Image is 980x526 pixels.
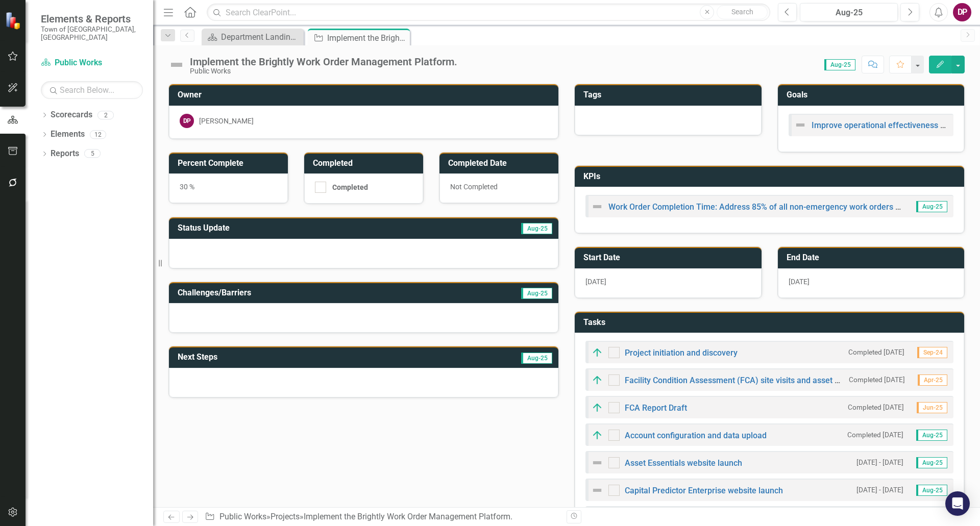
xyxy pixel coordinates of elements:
[207,4,770,21] input: Search ClearPoint...
[90,130,106,139] div: 12
[521,223,552,234] span: Aug-25
[917,402,947,413] span: Jun-25
[178,159,283,168] h3: Percent Complete
[953,3,971,21] button: DP
[625,486,783,495] a: Capital Predictor Enterprise website launch
[591,457,603,469] img: Not Defined
[178,353,385,362] h3: Next Steps
[219,512,266,521] a: Public Works
[625,375,922,385] a: Facility Condition Assessment (FCA) site visits and asset and user data collection
[190,56,457,67] div: Implement the Brightly Work Order Management Platform.
[917,347,947,358] span: Sep-24
[205,511,559,523] div: » »
[800,3,898,21] button: Aug-25
[849,375,905,385] small: Completed [DATE]
[190,67,457,75] div: Public Works
[204,31,301,43] a: Department Landing Page
[731,8,753,16] span: Search
[583,253,756,262] h3: Start Date
[591,346,603,359] img: On Target
[178,288,439,297] h3: Challenges/Barriers
[439,173,558,203] div: Not Completed
[717,5,768,19] button: Search
[625,348,738,358] a: Project initiation and discovery
[327,32,407,44] div: Implement the Brightly Work Order Management Platform.
[97,111,114,119] div: 2
[168,57,185,73] img: Not Defined
[5,12,23,30] img: ClearPoint Strategy
[84,149,101,158] div: 5
[313,159,418,168] h3: Completed
[41,81,143,99] input: Search Below...
[787,90,960,99] h3: Goals
[591,429,603,441] img: On Target
[304,512,512,521] div: Implement the Brightly Work Order Management Platform.
[221,31,301,43] div: Department Landing Page
[916,457,947,468] span: Aug-25
[625,458,742,468] a: Asset Essentials website launch
[41,13,143,25] span: Elements & Reports
[169,173,288,203] div: 30 %
[583,172,959,181] h3: KPIs
[856,485,903,495] small: [DATE] - [DATE]
[847,430,903,440] small: Completed [DATE]
[916,430,947,441] span: Aug-25
[794,119,806,131] img: Not Defined
[51,109,92,121] a: Scorecards
[41,25,143,42] small: Town of [GEOGRAPHIC_DATA], [GEOGRAPHIC_DATA]
[945,491,970,516] div: Open Intercom Messenger
[583,318,959,327] h3: Tasks
[199,116,254,126] div: [PERSON_NAME]
[591,374,603,386] img: On Target
[625,431,767,440] a: Account configuration and data upload
[824,59,855,70] span: Aug-25
[591,201,603,213] img: Not Defined
[521,353,552,364] span: Aug-25
[856,458,903,467] small: [DATE] - [DATE]
[180,114,194,128] div: DP
[918,374,947,386] span: Apr-25
[271,512,300,521] a: Projects
[178,90,553,99] h3: Owner
[787,253,960,262] h3: End Date
[585,278,606,286] span: [DATE]
[41,57,143,69] a: Public Works
[521,288,552,299] span: Aug-25
[591,484,603,496] img: Not Defined
[916,201,947,212] span: Aug-25
[51,129,85,140] a: Elements
[583,90,756,99] h3: Tags
[178,223,410,233] h3: Status Update
[625,403,687,413] a: FCA Report Draft
[591,402,603,414] img: On Target
[803,7,894,19] div: Aug-25
[848,403,904,412] small: Completed [DATE]
[848,347,904,357] small: Completed [DATE]
[51,148,79,160] a: Reports
[789,278,810,286] span: [DATE]
[448,159,553,168] h3: Completed Date
[916,485,947,496] span: Aug-25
